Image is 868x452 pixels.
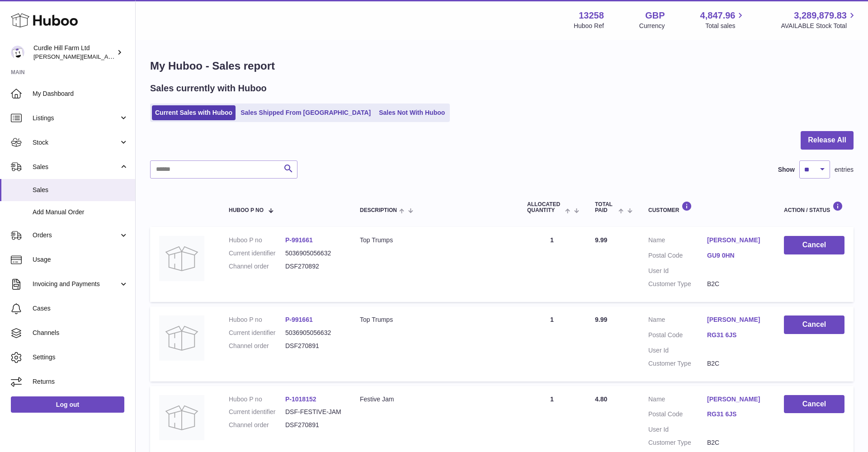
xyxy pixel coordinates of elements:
a: 3,289,879.83 AVAILABLE Stock Total [781,9,857,30]
dt: User Id [648,346,707,355]
a: Current Sales with Huboo [152,105,236,120]
a: P-1018152 [285,395,316,403]
div: Top Trumps [360,315,509,324]
dt: Name [648,236,707,247]
dt: Channel order [229,342,285,350]
button: Cancel [784,395,844,414]
img: no-photo.jpg [159,236,204,281]
span: Cases [33,304,128,313]
dt: Current identifier [229,249,285,258]
a: [PERSON_NAME] [707,395,766,404]
dt: Current identifier [229,329,285,337]
dd: DSF-FESTIVE-JAM [285,408,342,416]
dt: Postal Code [648,331,707,342]
span: Total paid [595,202,616,213]
span: Channels [33,329,128,337]
strong: GBP [645,9,665,22]
span: 4.80 [595,395,607,403]
span: [PERSON_NAME][EMAIL_ADDRESS][DOMAIN_NAME] [33,53,181,60]
dt: Huboo P no [229,395,285,404]
dt: Postal Code [648,410,707,421]
button: Cancel [784,236,844,254]
label: Show [778,165,795,174]
span: Returns [33,377,128,386]
a: RG31 6JS [707,410,766,419]
dt: Current identifier [229,408,285,416]
span: Orders [33,231,119,240]
dt: Huboo P no [229,236,285,245]
strong: 13258 [579,9,604,22]
span: Settings [33,353,128,362]
span: Add Manual Order [33,208,128,217]
a: Log out [11,396,124,413]
span: Sales [33,186,128,194]
dt: User Id [648,425,707,434]
dd: DSF270891 [285,342,342,350]
span: 9.99 [595,236,607,244]
dd: B2C [707,280,766,288]
div: Curdle Hill Farm Ltd [33,44,115,61]
a: 4,847.96 Total sales [700,9,746,30]
span: 9.99 [595,316,607,323]
a: [PERSON_NAME] [707,236,766,245]
span: entries [835,165,854,174]
div: Customer [648,201,766,213]
dd: DSF270891 [285,421,342,429]
div: Top Trumps [360,236,509,245]
dt: Customer Type [648,359,707,368]
a: Sales Shipped From [GEOGRAPHIC_DATA] [237,105,374,120]
div: Festive Jam [360,395,509,404]
span: Usage [33,255,128,264]
span: My Dashboard [33,89,128,98]
dd: 5036905056632 [285,249,342,258]
div: Currency [639,22,665,30]
td: 1 [518,306,586,381]
td: 1 [518,227,586,302]
dt: Channel order [229,421,285,429]
dd: B2C [707,438,766,447]
dt: Name [648,395,707,406]
dt: User Id [648,267,707,275]
span: AVAILABLE Stock Total [781,22,857,30]
a: RG31 6JS [707,331,766,339]
span: 3,289,879.83 [794,9,847,22]
img: no-photo.jpg [159,315,204,361]
a: [PERSON_NAME] [707,315,766,324]
span: Sales [33,163,119,171]
span: Listings [33,114,119,122]
dt: Postal Code [648,251,707,262]
h2: Sales currently with Huboo [150,82,267,94]
dt: Channel order [229,262,285,271]
div: Huboo Ref [574,22,604,30]
span: Stock [33,138,119,147]
a: P-991661 [285,236,313,244]
button: Release All [801,131,854,150]
span: ALLOCATED Quantity [527,202,563,213]
dt: Customer Type [648,280,707,288]
dd: B2C [707,359,766,368]
dt: Customer Type [648,438,707,447]
dd: 5036905056632 [285,329,342,337]
h1: My Huboo - Sales report [150,59,854,73]
img: no-photo.jpg [159,395,204,440]
a: GU9 0HN [707,251,766,260]
dt: Huboo P no [229,315,285,324]
dd: DSF270892 [285,262,342,271]
span: 4,847.96 [700,9,736,22]
div: Action / Status [784,201,844,213]
span: Description [360,207,397,213]
a: P-991661 [285,316,313,323]
span: Invoicing and Payments [33,280,119,288]
dt: Name [648,315,707,326]
img: miranda@diddlysquatfarmshop.com [11,46,24,59]
span: Huboo P no [229,207,264,213]
span: Total sales [705,22,745,30]
a: Sales Not With Huboo [376,105,448,120]
button: Cancel [784,315,844,334]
